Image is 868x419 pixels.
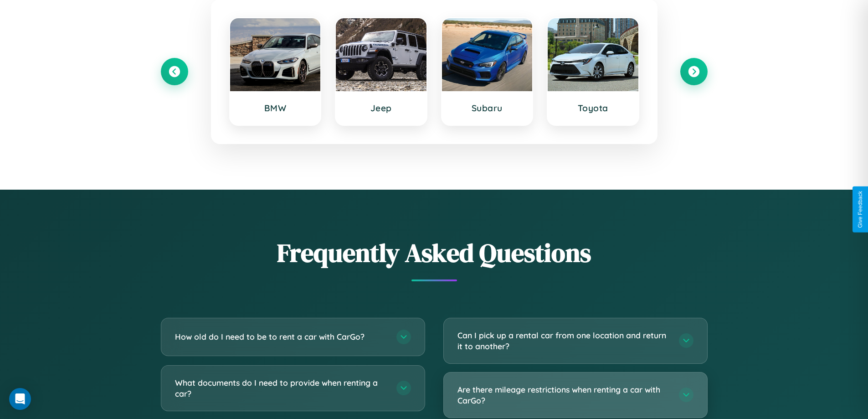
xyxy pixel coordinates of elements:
h3: Toyota [557,103,629,114]
h3: BMW [239,103,312,114]
h2: Frequently Asked Questions [161,235,708,270]
h3: How old do I need to be to rent a car with CarGo? [175,331,387,342]
h3: Subaru [451,103,524,114]
div: Give Feedback [857,191,863,228]
h3: What documents do I need to provide when renting a car? [175,377,387,399]
h3: Jeep [345,103,417,114]
h3: Can I pick up a rental car from one location and return it to another? [457,330,670,352]
h3: Are there mileage restrictions when renting a car with CarGo? [457,384,670,406]
div: Open Intercom Messenger [9,388,31,410]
